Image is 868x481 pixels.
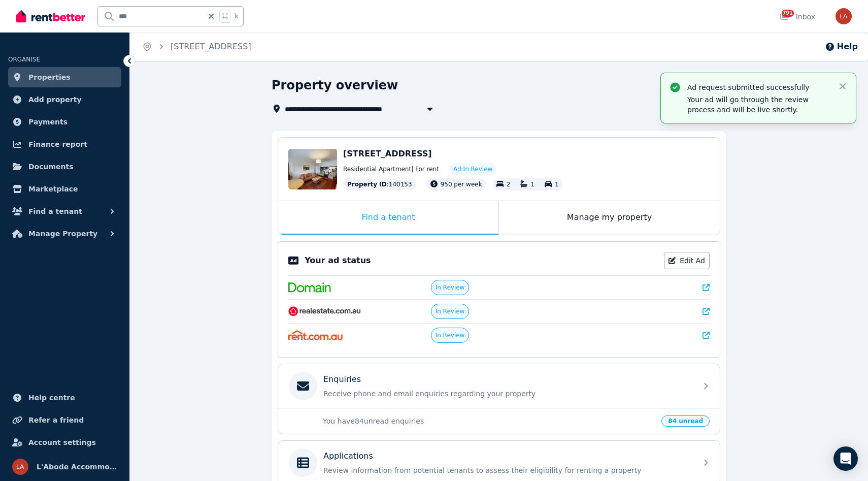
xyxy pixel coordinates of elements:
[323,450,373,462] p: Applications
[664,252,710,269] a: Edit Ad
[288,330,343,340] img: Rent.com.au
[343,149,432,158] span: [STREET_ADDRESS]
[28,183,78,195] span: Marketplace
[16,9,85,24] img: RentBetter
[555,181,559,188] span: 1
[28,116,68,128] span: Payments
[272,77,398,93] h1: Property overview
[343,165,439,173] span: Residential Apartment | For rent
[8,56,40,63] span: ORGANISE
[782,10,794,17] span: 791
[323,465,691,475] p: Review information from potential tenants to assess their eligibility for renting a property
[323,416,655,426] p: You have 84 unread enquiries
[343,178,416,190] div: : 140153
[8,410,121,430] a: Refer a friend
[130,33,263,61] nav: Breadcrumb
[305,254,371,267] p: Your ad status
[436,283,465,292] span: In Review
[28,93,82,106] span: Add property
[278,364,720,408] a: EnquiriesReceive phone and email enquiries regarding your property
[441,181,482,188] span: 950 per week
[8,223,121,244] button: Manage Property
[8,112,121,132] a: Payments
[8,388,121,408] a: Help centre
[323,373,361,386] p: Enquiries
[235,12,238,20] span: k
[8,134,121,154] a: Finance report
[8,179,121,199] a: Marketplace
[687,82,829,92] p: Ad request submitted successfully
[28,71,71,83] span: Properties
[288,306,361,316] img: RealEstate.com.au
[171,42,251,51] a: [STREET_ADDRESS]
[780,12,815,22] div: Inbox
[28,228,97,240] span: Manage Property
[8,67,121,87] a: Properties
[323,389,691,399] p: Receive phone and email enquiries regarding your property
[825,41,858,53] button: Help
[8,432,121,453] a: Account settings
[661,415,710,427] span: 84 unread
[499,201,720,235] div: Manage my property
[278,201,498,235] div: Find a tenant
[28,138,87,150] span: Finance report
[436,331,465,339] span: In Review
[28,414,84,426] span: Refer a friend
[347,180,387,188] span: Property ID
[833,446,858,471] div: Open Intercom Messenger
[687,94,829,115] p: Your ad will go through the review process and will be live shortly.
[530,181,535,188] span: 1
[12,459,28,475] img: L'Abode Accommodation Specialist
[28,205,82,217] span: Find a tenant
[288,282,331,293] img: Domain.com.au
[507,181,511,188] span: 2
[37,461,117,473] span: L'Abode Accommodation Specialist
[28,161,74,173] span: Documents
[8,201,121,221] button: Find a tenant
[28,392,75,404] span: Help centre
[28,436,96,448] span: Account settings
[436,307,465,315] span: In Review
[453,165,492,173] span: Ad: In Review
[8,89,121,110] a: Add property
[8,156,121,177] a: Documents
[836,8,852,24] img: L'Abode Accommodation Specialist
